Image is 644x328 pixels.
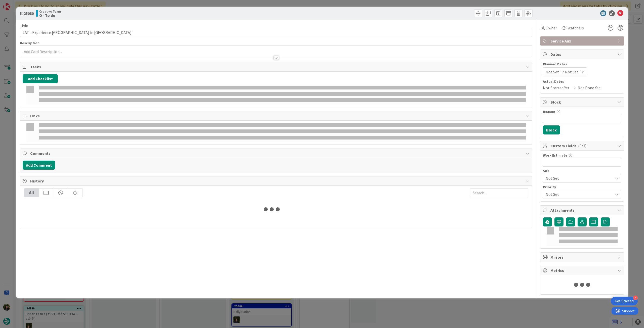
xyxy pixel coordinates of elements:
div: All [24,189,39,197]
span: Support [11,1,23,7]
div: 4 [633,296,638,300]
span: Not Started Yet [543,85,570,91]
div: Open Get Started checklist, remaining modules: 4 [611,297,638,305]
b: O - To do [39,13,61,17]
span: Actual Dates [543,79,621,84]
label: Reason [543,109,555,114]
input: type card name here... [20,28,532,37]
label: Title [20,23,28,28]
span: Attachments [550,207,615,213]
span: Creative Team [39,9,61,13]
span: Links [30,113,523,119]
span: Custom Fields [550,143,615,149]
span: Metrics [550,267,615,273]
button: Add Checklist [23,74,58,83]
div: Size [543,169,621,173]
button: Add Comment [23,161,55,170]
input: Search... [470,188,528,197]
span: Planned Dates [543,62,621,67]
span: Watchers [568,25,584,31]
span: Not Set [565,69,578,75]
b: 25080 [24,11,34,16]
span: Tasks [30,64,523,70]
span: Block [550,99,615,105]
div: Get Started [615,299,634,304]
span: Owner [546,25,557,31]
div: Priority [543,185,621,189]
span: Not Set [546,69,559,75]
span: ( 0/3 ) [578,143,586,148]
span: Description [20,41,39,45]
label: Work Estimate [543,153,567,158]
button: Block [543,125,560,134]
span: Service Aux [550,38,615,44]
span: Not Set [546,175,610,182]
span: Comments [30,150,523,156]
span: Mirrors [550,254,615,260]
span: ID [20,10,34,16]
span: History [30,178,523,184]
span: Dates [550,51,615,57]
span: Not Done Yet [578,85,600,91]
span: Not Set [546,191,610,198]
